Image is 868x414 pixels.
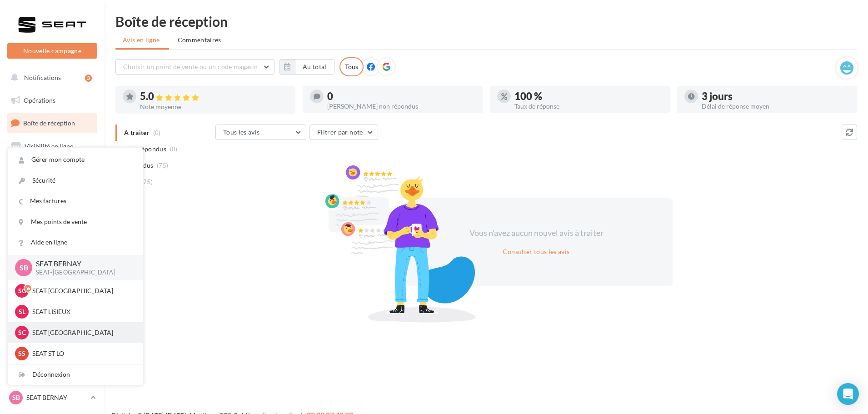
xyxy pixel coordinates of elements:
[157,162,168,169] span: (75)
[24,96,55,104] span: Opérations
[279,59,334,75] button: Au total
[26,393,87,402] p: SEAT BERNAY
[5,137,99,156] a: Visibilité en ligne
[85,75,92,82] div: 3
[115,15,857,28] div: Boîte de réception
[5,280,99,307] a: Campagnes DataOnDemand
[309,125,378,140] button: Filtrer par note
[178,35,221,45] span: Commentaires
[7,389,97,406] a: SB SEAT BERNAY
[19,307,25,316] span: SL
[327,91,475,101] div: 0
[18,328,26,337] span: SC
[837,383,859,405] div: Open Intercom Messenger
[36,259,129,269] p: SEAT BERNAY
[514,103,663,110] div: Taux de réponse
[7,43,97,59] button: Nouvelle campagne
[514,91,663,101] div: 100 %
[20,262,28,273] span: SB
[18,286,26,295] span: SC
[115,59,274,75] button: Choisir un point de vente ou un code magasin
[5,205,99,224] a: Médiathèque
[123,63,258,70] span: Choisir un point de vente ou un code magasin
[32,286,132,295] p: SEAT [GEOGRAPHIC_DATA]
[215,125,306,140] button: Tous les avis
[140,104,288,110] div: Note moyenne
[8,191,143,211] a: Mes factures
[8,232,143,253] a: Aide en ligne
[8,150,143,170] a: Gérer mon compte
[5,249,99,276] a: PLV et print personnalisable
[32,349,132,358] p: SEAT ST LO
[8,170,143,191] a: Sécurité
[170,145,178,153] span: (0)
[702,91,850,101] div: 3 jours
[8,212,143,232] a: Mes points de vente
[8,364,143,385] div: Déconnexion
[141,178,153,185] span: (75)
[5,68,95,87] button: Notifications 3
[23,119,75,127] span: Boîte de réception
[5,227,99,246] a: Calendrier
[327,103,475,110] div: [PERSON_NAME] non répondus
[25,142,73,150] span: Visibilité en ligne
[5,160,99,179] a: Campagnes
[32,307,132,316] p: SEAT LISIEUX
[24,74,61,81] span: Notifications
[5,91,99,110] a: Opérations
[140,91,288,102] div: 5.0
[458,227,614,239] div: Vous n'avez aucun nouvel avis à traiter
[339,57,364,76] div: Tous
[702,103,850,110] div: Délai de réponse moyen
[295,59,334,75] button: Au total
[36,269,129,277] p: SEAT-[GEOGRAPHIC_DATA]
[32,328,132,337] p: SEAT [GEOGRAPHIC_DATA]
[5,113,99,133] a: Boîte de réception
[12,393,20,402] span: SB
[18,349,25,358] span: SS
[124,145,166,154] span: Non répondus
[499,246,573,257] button: Consulter tous les avis
[5,182,99,201] a: Contacts
[223,128,260,136] span: Tous les avis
